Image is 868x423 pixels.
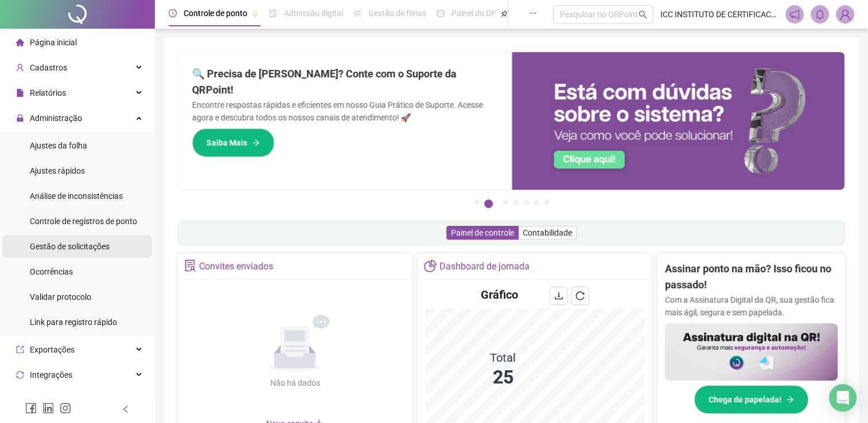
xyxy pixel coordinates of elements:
button: 2 [484,199,493,208]
span: file [16,89,24,97]
span: arrow-right [786,395,794,404]
span: Chega de papelada! [709,393,781,406]
span: Gestão de solicitações [30,242,110,251]
button: Saiba Mais [192,128,274,157]
span: sync [16,371,24,379]
span: Controle de registros de ponto [30,217,137,226]
span: Painel do DP [451,9,496,18]
span: Página inicial [30,38,77,47]
p: Encontre respostas rápidas e eficientes em nosso Guia Prático de Suporte. Acesse agora e descubra... [192,99,498,124]
span: dashboard [437,9,445,17]
span: Validar protocolo [30,292,91,301]
span: Contabilidade [523,228,572,237]
span: Controle de ponto [184,9,247,18]
button: 4 [513,199,519,205]
span: lock [16,114,24,122]
button: 7 [544,199,550,205]
div: Não há dados [242,377,348,389]
span: ellipsis [529,9,537,17]
h2: Assinar ponto na mão? Isso ficou no passado! [665,261,838,293]
span: user-add [16,64,24,72]
button: Chega de papelada! [694,385,808,414]
span: pie-chart [424,260,436,272]
span: Cadastros [30,63,67,72]
button: 3 [503,199,508,205]
div: Open Intercom Messenger [829,384,857,412]
span: Integrações [30,370,72,379]
span: Link para registro rápido [30,318,117,327]
img: banner%2F0cf4e1f0-cb71-40ef-aa93-44bd3d4ee559.png [512,52,845,190]
span: left [122,405,130,413]
span: Ajustes da folha [30,141,87,150]
span: solution [184,260,196,272]
span: Administração [30,113,82,123]
span: Painel de controle [451,228,514,237]
span: Exportações [30,345,75,354]
button: 6 [534,199,539,205]
span: file-done [269,9,277,17]
span: Análise de inconsistências [30,191,123,201]
span: facebook [25,402,37,414]
span: download [554,291,563,300]
div: Dashboard de jornada [439,257,530,276]
div: Convites enviados [199,257,273,276]
span: notification [789,9,800,19]
span: reload [575,291,585,300]
span: ICC INSTITUTO DE CERTIFICACOS E CONFORMIDADES LTDA [660,8,779,21]
button: 1 [474,199,480,205]
span: clock-circle [169,9,177,17]
span: instagram [60,402,71,414]
span: home [16,38,24,46]
span: bell [815,9,825,19]
span: pushpin [252,10,259,17]
p: Com a Assinatura Digital da QR, sua gestão fica mais ágil, segura e sem papelada. [665,293,838,319]
img: 73766 [836,6,854,23]
span: Saiba Mais [207,136,247,149]
img: banner%2F02c71560-61a6-44d4-94b9-c8ab97240462.png [665,323,838,381]
span: pushpin [501,10,508,17]
span: Relatórios [30,88,66,97]
span: export [16,346,24,354]
button: 5 [523,199,529,205]
span: Gestão de férias [368,9,426,18]
span: Admissão digital [284,9,343,18]
span: arrow-right [252,139,260,147]
span: Ajustes rápidos [30,166,85,175]
span: Ocorrências [30,267,73,276]
span: sun [353,9,361,17]
h4: Gráfico [481,287,518,303]
span: search [639,10,647,19]
h2: 🔍 Precisa de [PERSON_NAME]? Conte com o Suporte da QRPoint! [192,66,498,99]
span: linkedin [42,402,54,414]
